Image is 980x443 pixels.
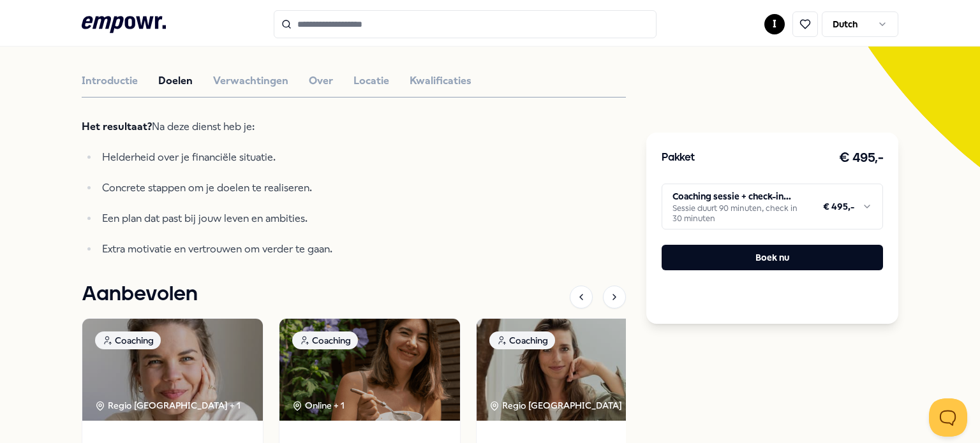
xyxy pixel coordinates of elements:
[353,73,389,89] button: Locatie
[410,73,471,89] button: Kwalificaties
[82,319,263,421] img: package image
[95,398,241,412] div: Regio [GEOGRAPHIC_DATA] + 1
[929,398,967,437] iframe: Help Scout Beacon - Open
[102,149,496,166] p: Helderheid over je financiële situatie.
[82,73,138,89] button: Introductie
[477,319,657,421] img: package image
[82,279,198,310] h1: Aanbevolen
[95,331,161,349] div: Coaching
[102,240,496,258] p: Extra motivatie en vertrouwen om verder te gaan.
[489,398,624,412] div: Regio [GEOGRAPHIC_DATA]
[158,73,193,89] button: Doelen
[309,73,333,89] button: Over
[279,319,460,421] img: package image
[839,148,884,168] h3: € 495,-
[292,331,358,349] div: Coaching
[274,10,657,38] input: Search for products, categories or subcategories
[102,210,496,228] p: Een plan dat past bij jouw leven en ambities.
[102,179,496,197] p: Concrete stappen om je doelen te realiseren.
[213,73,288,89] button: Verwachtingen
[292,398,345,412] div: Online + 1
[662,245,883,270] button: Boek nu
[82,118,496,136] p: Na deze dienst heb je:
[489,331,555,349] div: Coaching
[82,120,152,133] strong: Het resultaat?
[764,14,785,34] button: I
[662,150,695,166] h3: Pakket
